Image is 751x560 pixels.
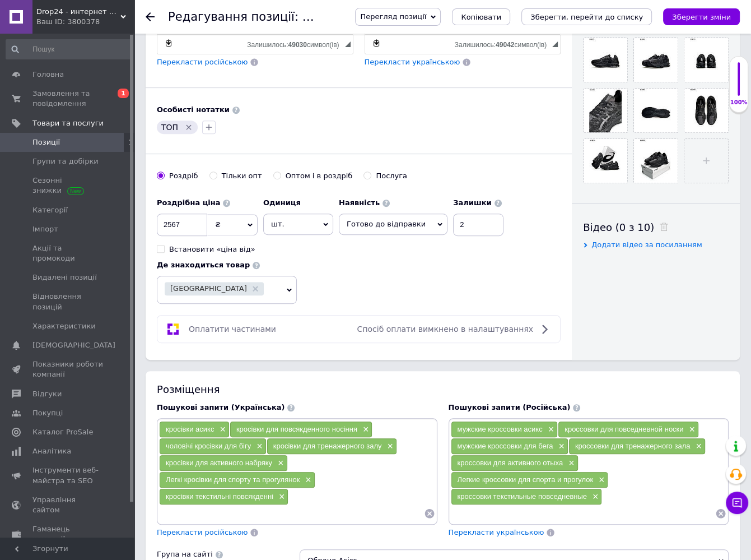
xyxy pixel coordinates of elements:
span: Оплатити частинами [189,325,276,334]
span: кроссовки для повседневной носки [565,425,683,433]
span: Покупці [32,408,63,418]
button: Зберегти зміни [663,8,740,25]
span: кросівки асикс [166,425,214,433]
b: Одиниця [263,198,301,207]
span: Перекласти російською [157,528,248,536]
div: Кiлькiсть символiв [455,38,552,49]
b: Наявність [339,198,380,207]
span: × [384,442,393,451]
div: Кiлькiсть символiв [247,38,344,49]
span: 49030 [288,41,306,49]
span: Головна [32,70,64,80]
button: Чат з покупцем [726,492,748,514]
i: Зберегти, перейти до списку [530,13,643,21]
span: мужские кроссовки для бега [458,442,553,450]
span: Групи та добірки [32,156,99,166]
b: Де знаходиться товар [157,261,250,269]
span: Інструменти веб-майстра та SEO [32,465,104,485]
input: - [453,214,503,236]
span: Перегляд позиції [360,12,426,21]
span: Товари та послуги [32,118,104,128]
input: Пошук [6,39,132,59]
span: Готово до відправки [347,220,426,228]
span: Drop24 - интернет магазин обуви [36,7,120,17]
div: Встановити «ціна від» [169,244,255,254]
span: Відео (0 з 10) [583,221,654,233]
span: кросівки текстильні повсякденні [166,492,273,501]
span: кроссовки для активного отыха [458,459,563,467]
span: Спосіб оплати вимкнено в налаштуваннях [357,325,533,334]
span: Потягніть для зміни розмірів [345,41,351,47]
div: Розміщення [157,382,729,396]
span: Гаманець компанії [32,524,104,544]
span: кросівки для активного набряку [166,459,272,467]
span: Показники роботи компанії [32,359,104,379]
span: × [693,442,702,451]
h1: Редагування позиції: Чоловічі кросівки Asics Gel-Kinsei [168,10,506,24]
span: Відновлення позицій [32,291,104,312]
span: кросівки для повсякденного носіння [236,425,357,433]
span: × [556,442,565,451]
p: Кросівки виготовлені зі щільної повітропроникної текстилю. Ущільнення в зоні п'яти для кращої під... [11,30,184,76]
div: Повернутися назад [146,12,155,21]
b: Залишки [453,198,491,207]
a: Зробити резервну копію зараз [370,37,383,49]
span: кросівки для тренажерного залу [273,442,382,450]
span: Видалені позиції [32,272,97,283]
em: "Купить" [120,117,151,125]
span: Перекласти українською [365,58,460,66]
span: × [254,442,263,451]
span: [GEOGRAPHIC_DATA] [170,285,247,292]
strong: Опис [11,11,33,21]
span: Пошукові запити (Українська) [157,403,284,411]
span: × [276,492,285,502]
a: Зробити резервну копію зараз [162,37,175,49]
span: Аналітика [32,446,71,456]
p: Все очень просто. Нажав кнопку , заполнив все поля формы заказа и подтвердив, нажав кнопку , вы с... [11,115,184,162]
span: × [686,425,695,434]
b: Роздрібна ціна [157,198,220,207]
b: Особисті нотатки [157,105,230,114]
span: × [217,425,226,434]
span: Копіювати [461,13,501,21]
span: [DEMOGRAPHIC_DATA] [32,340,115,350]
i: Зберегти зміни [672,13,731,21]
span: Перекласти українською [449,528,544,536]
div: Роздріб [169,171,198,181]
span: 1 [118,89,129,98]
span: Характеристики [32,321,96,331]
span: × [302,475,311,485]
div: Послуга [376,171,407,181]
span: × [590,492,599,502]
em: "Купити" [118,105,150,113]
span: × [545,425,554,434]
span: ₴ [215,220,221,229]
span: чоловічі кросівки для бігу [166,442,251,450]
strong: Как сделать заказ? [11,97,92,107]
span: Управління сайтом [32,495,104,515]
span: Акції та промокоди [32,243,104,263]
span: × [566,459,575,468]
button: Зберегти, перейти до списку [521,8,652,25]
div: Оптом і в роздріб [286,171,353,181]
span: Легкі кросівки для спорту та прогулянок [166,475,300,484]
div: Ваш ID: 3800378 [36,17,134,27]
button: Копіювати [452,8,510,25]
span: Каталог ProSale [32,427,93,437]
span: шт. [263,214,333,235]
span: мужские кроссовки асикс [458,425,543,433]
strong: Описание [11,11,53,21]
strong: Як зробити замовлення? [11,85,116,95]
span: × [275,459,284,468]
div: 100% [730,99,748,107]
span: Категорії [32,205,68,215]
span: Легкие кроссовки для спорта и прогулок [458,475,593,484]
span: Пошукові запити (Російська) [449,403,571,411]
span: 49042 [496,41,514,49]
span: × [596,475,605,485]
span: × [360,425,369,434]
span: Потягніть для зміни розмірів [552,41,558,47]
span: Сезонні знижки [32,175,104,196]
span: ТОП [161,123,178,132]
div: 100% Якість заповнення [729,56,748,113]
